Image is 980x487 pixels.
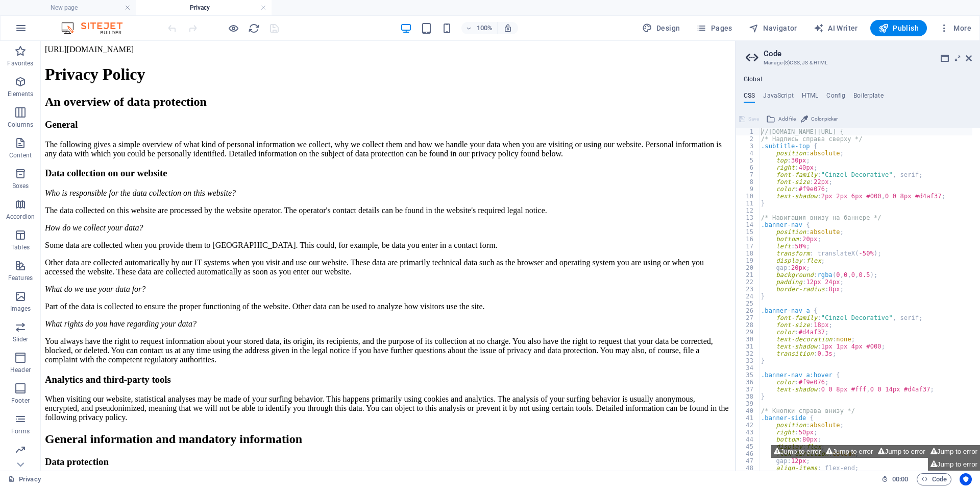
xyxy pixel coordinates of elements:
[736,143,760,150] div: 3
[736,350,760,357] div: 32
[853,92,884,103] h4: Boilerplate
[736,307,760,314] div: 26
[11,243,30,251] p: Tables
[8,274,33,282] p: Features
[736,128,760,135] div: 1
[917,473,951,485] button: Code
[771,445,823,458] button: Jump to error
[826,92,845,103] h4: Config
[696,23,732,33] span: Pages
[736,321,760,329] div: 28
[736,271,760,279] div: 21
[799,113,839,125] button: Color picker
[227,22,239,34] button: Click here to leave preview mode and continue editing
[642,23,680,33] span: Design
[928,458,980,471] button: Jump to error
[736,300,760,307] div: 25
[736,422,760,429] div: 42
[6,458,34,466] p: Marketing
[736,171,760,178] div: 7
[477,22,493,34] h6: 100%
[881,473,909,485] h6: Session time
[778,113,796,125] span: Add file
[7,59,33,67] p: Favorites
[8,121,33,129] p: Columns
[736,228,760,236] div: 15
[8,90,34,98] p: Elements
[736,286,760,293] div: 23
[11,427,30,435] p: Forms
[736,436,760,443] div: 44
[939,23,971,33] span: More
[736,293,760,300] div: 24
[736,379,760,386] div: 36
[736,221,760,228] div: 14
[736,164,760,171] div: 6
[736,400,760,407] div: 39
[744,92,755,103] h4: CSS
[764,49,972,58] h2: Code
[9,151,32,159] p: Content
[13,335,29,343] p: Slider
[692,20,736,36] button: Pages
[875,445,927,458] button: Jump to error
[749,23,797,33] span: Navigator
[736,393,760,400] div: 38
[503,24,512,33] i: On resize automatically adjust zoom level to fit chosen device.
[12,182,29,190] p: Boxes
[736,414,760,422] div: 41
[736,193,760,200] div: 10
[248,22,260,34] i: Reload page
[935,20,975,36] button: More
[765,113,797,125] button: Add file
[638,20,684,36] button: Design
[736,386,760,393] div: 37
[736,407,760,414] div: 40
[823,445,875,458] button: Jump to error
[745,20,801,36] button: Navigator
[736,135,760,143] div: 2
[892,473,908,485] span: 00 00
[811,113,838,125] span: Color picker
[736,443,760,450] div: 45
[10,305,31,313] p: Images
[59,22,135,34] img: Editor Logo
[870,20,927,36] button: Publish
[10,366,31,374] p: Header
[736,207,760,214] div: 12
[136,2,272,13] h4: Privacy
[736,279,760,286] div: 22
[736,336,760,343] div: 30
[736,236,760,243] div: 16
[899,475,901,483] span: :
[736,200,760,207] div: 11
[736,429,760,436] div: 43
[928,445,980,458] button: Jump to error
[736,214,760,221] div: 13
[736,364,760,372] div: 34
[736,150,760,157] div: 4
[921,473,947,485] span: Code
[248,22,260,34] button: reload
[736,257,760,264] div: 19
[764,58,951,67] h3: Manage (S)CSS, JS & HTML
[736,314,760,321] div: 27
[736,329,760,336] div: 29
[8,473,41,485] a: Click to cancel selection. Double-click to open Pages
[736,343,760,350] div: 31
[461,22,498,34] button: 100%
[763,92,793,103] h4: JavaScript
[736,243,760,250] div: 17
[736,250,760,257] div: 18
[6,213,35,221] p: Accordion
[736,372,760,379] div: 35
[736,357,760,364] div: 33
[736,178,760,185] div: 8
[810,20,862,36] button: AI Writer
[736,157,760,164] div: 5
[960,473,972,485] button: Usercentrics
[878,23,919,33] span: Publish
[802,92,819,103] h4: HTML
[736,264,760,271] div: 20
[744,76,762,84] h4: Global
